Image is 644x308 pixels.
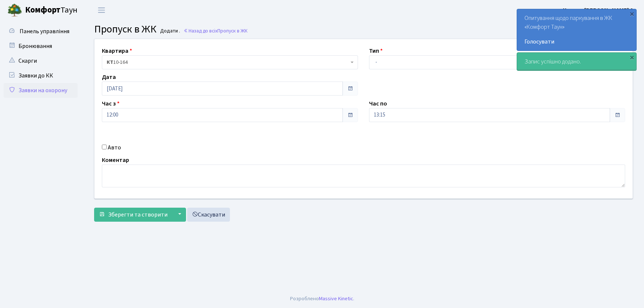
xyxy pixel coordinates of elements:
[107,59,113,66] b: КТ
[7,3,22,18] img: logo.png
[102,73,116,82] label: Дата
[4,39,78,53] a: Бронювання
[20,27,69,35] span: Панель управління
[4,83,78,98] a: Заявки на охорону
[628,10,636,17] div: ×
[217,27,248,34] span: Пропуск в ЖК
[92,4,111,16] button: Переключити навігацію
[102,46,132,55] label: Квартира
[183,27,248,34] a: Назад до всіхПропуск в ЖК
[369,99,387,108] label: Час по
[4,53,78,68] a: Скарги
[94,22,156,37] span: Пропуск в ЖК
[25,4,78,17] span: Таун
[517,53,636,70] div: Запис успішно додано.
[628,53,636,61] div: ×
[102,156,129,165] label: Коментар
[102,55,358,69] span: <b>КТ</b>&nbsp;&nbsp;&nbsp;&nbsp;10-164
[159,28,180,34] small: Додати .
[563,6,635,14] b: Цитрус [PERSON_NAME] А.
[563,6,635,15] a: Цитрус [PERSON_NAME] А.
[108,143,121,152] label: Авто
[369,46,383,55] label: Тип
[524,37,629,46] a: Голосувати
[4,68,78,83] a: Заявки до КК
[108,211,168,219] span: Зберегти та створити
[4,24,78,39] a: Панель управління
[517,9,636,51] div: Опитування щодо паркування в ЖК «Комфорт Таун»
[187,208,230,222] a: Скасувати
[290,295,354,303] div: Розроблено .
[319,295,353,302] a: Massive Kinetic
[94,208,172,222] button: Зберегти та створити
[25,4,61,16] b: Комфорт
[107,59,349,66] span: <b>КТ</b>&nbsp;&nbsp;&nbsp;&nbsp;10-164
[102,99,120,108] label: Час з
